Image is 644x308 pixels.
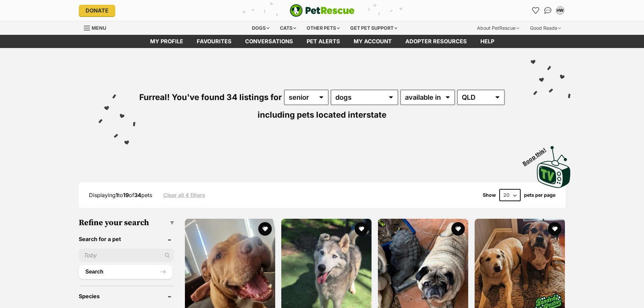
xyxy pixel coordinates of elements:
[275,21,301,35] div: Cats
[79,249,174,262] input: Toby
[355,222,368,236] button: favourite
[524,192,555,198] label: pets per page
[84,21,111,33] a: Menu
[238,35,300,48] a: conversations
[537,146,571,188] img: PetRescue TV logo
[79,5,115,16] a: Donate
[258,110,386,120] span: including pets located interstate
[537,140,571,189] a: Boop this!
[483,192,496,198] span: Show
[79,236,174,242] header: Search for a pet
[116,192,118,198] strong: 1
[300,35,347,48] a: Pet alerts
[134,192,141,198] strong: 34
[89,192,152,198] span: Displaying to of pets
[190,35,238,48] a: Favourites
[347,35,399,48] a: My account
[451,222,465,236] button: favourite
[521,142,552,167] span: Boop this!
[143,35,190,48] a: My profile
[247,21,274,35] div: Dogs
[472,21,524,35] div: About PetRescue
[399,35,474,48] a: Adopter resources
[258,222,271,236] button: favourite
[525,21,566,35] div: Good Reads
[530,5,541,16] a: Favourites
[555,5,566,16] button: My account
[548,222,562,236] button: favourite
[139,92,282,102] span: Furreal! You've found 34 listings for
[543,5,553,16] a: Conversations
[544,7,551,14] img: chat-41dd97257d64d25036548639549fe6c8038ab92f7586957e7f3b1b290dea8141.svg
[557,7,564,14] div: HW
[123,192,129,198] strong: 19
[92,25,106,31] span: Menu
[530,5,566,16] ul: Account quick links
[290,4,355,17] a: PetRescue
[474,35,501,48] a: Help
[345,21,402,35] div: Get pet support
[79,218,174,228] h3: Refine your search
[290,4,355,17] img: logo-e224e6f780fb5917bec1dbf3a21bbac754714ae5b6737aabdf751b685950b380.svg
[302,21,344,35] div: Other pets
[79,265,172,279] button: Search
[79,293,174,299] header: Species
[163,192,205,198] a: Clear all 4 filters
